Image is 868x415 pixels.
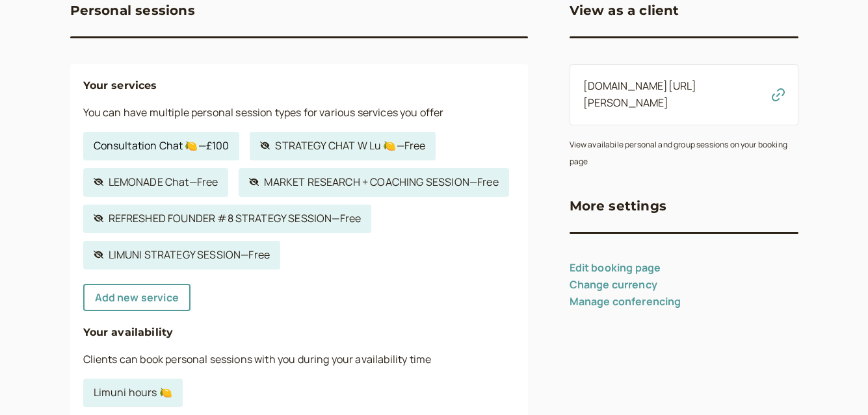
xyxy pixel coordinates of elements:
[83,284,191,311] a: Add new service
[83,241,281,270] a: LIMUNI STRATEGY SESSION—Free
[570,277,657,292] a: Change currency
[570,195,667,216] h3: More settings
[570,139,787,167] small: View availabile personal and group sessions on your booking page
[83,132,240,160] a: Consultation Chat 🍋—£100
[583,79,697,110] a: [DOMAIN_NAME][URL][PERSON_NAME]
[250,132,436,160] a: STRATEGY CHAT W Lu 🍋—Free
[83,205,372,233] a: REFRESHED FOUNDER #8 STRATEGY SESSION—Free
[570,260,661,275] a: Edit booking page
[83,324,515,341] h4: Your availability
[803,353,868,415] iframe: Chat Widget
[83,379,183,407] a: Limuni hours 🍋
[83,351,515,368] p: Clients can book personal sessions with you during your availability time
[570,294,681,308] a: Manage conferencing
[83,105,515,121] p: You can have multiple personal session types for various services you offer
[83,168,229,197] a: LEMONADE Chat—Free
[83,77,515,94] h4: Your services
[239,168,508,197] a: MARKET RESEARCH + COACHING SESSION—Free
